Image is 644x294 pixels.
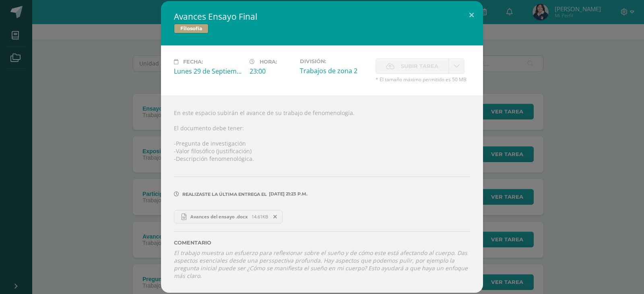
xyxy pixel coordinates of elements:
[174,249,468,280] i: El trabajo muestra un esfuerzo para reflexionar sobre el sueño y de cómo este está afectando al c...
[260,59,277,65] span: Hora:
[252,214,268,220] span: 14.61KB
[174,240,470,246] label: Comentario
[449,58,464,74] a: La fecha de entrega ha expirado
[186,214,252,220] span: Avances del ensayo .docx
[174,11,470,22] h2: Avances Ensayo Final
[183,59,203,65] span: Fecha:
[268,212,282,221] span: Remover entrega
[174,67,243,76] div: Lunes 29 de Septiembre
[376,58,449,74] label: La fecha de entrega ha expirado
[174,210,283,224] a: Avances del ensayo .docx 14.61KB
[250,67,293,76] div: 23:00
[182,191,267,197] span: Realizaste la última entrega el
[300,66,369,75] div: Trabajos de zona 2
[401,59,438,74] span: Subir tarea
[376,76,470,83] span: * El tamaño máximo permitido es 50 MB
[300,58,369,64] label: División:
[460,1,483,29] button: Close (Esc)
[174,24,208,33] span: Filosofía
[161,96,483,292] div: En este espacio subirán el avance de su trabajo de fenomenología. El documento debe tener: -Pregu...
